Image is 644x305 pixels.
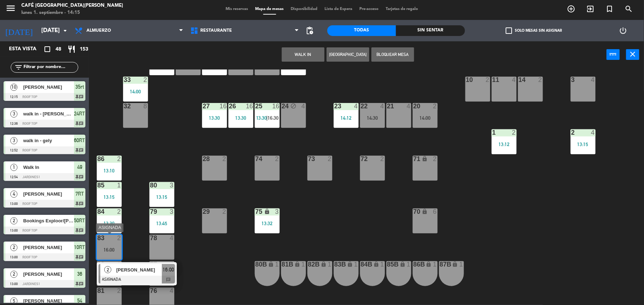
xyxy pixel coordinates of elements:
[361,103,361,109] div: 22
[255,156,256,162] div: 74
[10,137,17,144] span: 3
[591,77,595,83] div: 4
[606,5,614,13] i: turned_in_not
[328,156,332,162] div: 2
[380,103,385,109] div: 4
[170,208,174,215] div: 3
[74,136,85,145] span: 60RT
[308,261,308,268] div: 82B
[75,83,84,91] span: 35rt
[512,77,516,83] div: 4
[433,261,437,268] div: 1
[97,247,122,252] div: 16:00
[301,261,306,268] div: 1
[290,103,296,109] i: block
[75,190,84,198] span: 7RT
[426,261,432,267] i: lock
[301,103,306,109] div: 4
[294,261,300,267] i: lock
[567,5,576,13] i: add_circle_outline
[407,103,411,109] div: 4
[347,261,353,267] i: lock
[360,115,385,120] div: 14:30
[97,208,98,215] div: 84
[407,261,411,268] div: 1
[255,103,256,109] div: 25
[163,265,174,274] span: 16:00
[413,156,414,162] div: 71
[149,221,174,226] div: 13:45
[117,156,121,162] div: 2
[222,208,227,215] div: 2
[23,63,78,71] input: Filtrar por nombre...
[222,7,252,11] span: Mis reservas
[268,115,279,121] span: 16:30
[252,7,287,11] span: Mapa de mesas
[150,235,151,241] div: 78
[328,261,332,268] div: 1
[23,270,74,278] span: [PERSON_NAME]
[203,208,203,215] div: 29
[117,208,121,215] div: 2
[264,208,270,214] i: lock
[327,25,396,36] div: Todas
[10,271,17,278] span: 2
[117,288,121,294] div: 2
[433,156,437,162] div: 2
[203,103,203,109] div: 27
[619,26,628,35] i: power_settings_new
[433,103,437,109] div: 2
[200,28,232,33] span: Restaurante
[609,50,618,58] i: power_input
[492,142,517,147] div: 13:12
[506,27,512,34] span: check_box_outline_blank
[4,45,51,53] div: Esta vista
[327,47,369,62] button: [GEOGRAPHIC_DATA]
[586,5,595,13] i: exit_to_app
[275,261,279,268] div: 1
[117,182,121,188] div: 1
[334,115,359,120] div: 14:12
[361,156,361,162] div: 72
[97,182,98,188] div: 85
[80,45,88,53] span: 153
[413,208,414,215] div: 70
[150,288,151,294] div: 76
[266,115,268,121] span: |
[571,129,572,136] div: 2
[117,261,121,268] div: 2
[506,27,562,34] label: Solo mesas sin asignar
[74,243,85,252] span: 10RT
[96,223,123,232] div: ASIGNADA
[170,288,174,294] div: 4
[625,5,633,13] i: search
[10,298,17,305] span: 5
[23,244,74,251] span: [PERSON_NAME]
[305,26,314,35] span: pending_actions
[591,129,595,136] div: 4
[222,156,227,162] div: 2
[607,49,620,60] button: power_input
[275,208,279,215] div: 3
[77,163,82,171] span: 49
[354,261,358,268] div: 1
[413,261,414,268] div: 86B
[56,45,61,53] span: 48
[170,235,174,241] div: 4
[23,190,74,198] span: [PERSON_NAME]
[256,115,267,121] span: 13:30
[413,115,438,120] div: 14:00
[382,7,422,11] span: Tarjetas de regalo
[275,156,279,162] div: 2
[246,103,253,109] div: 16
[308,156,308,162] div: 73
[170,182,174,188] div: 3
[255,208,256,215] div: 75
